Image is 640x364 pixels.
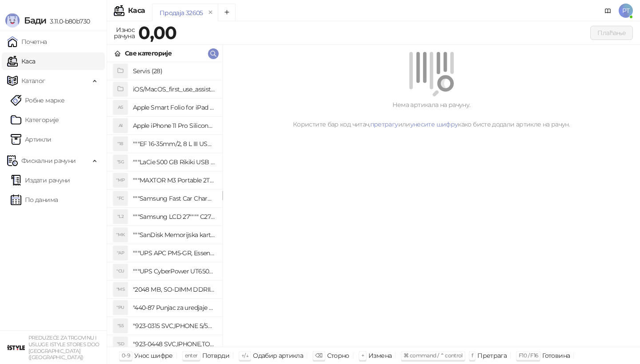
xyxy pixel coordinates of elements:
button: Плаћање [590,26,633,40]
h4: """LaCie 500 GB Rikiki USB 3.0 / Ultra Compact & Resistant aluminum / USB 3.0 / 2.5""""""" [133,155,215,169]
div: "CU [113,264,128,278]
span: Бади [24,15,46,26]
h4: iOS/MacOS_first_use_assistance (4) [133,82,215,96]
div: "S5 [113,319,128,333]
span: ↑/↓ [241,352,248,359]
img: 64x64-companyLogo-77b92cf4-9946-4f36-9751-bf7bb5fd2c7d.png [7,339,25,356]
a: Почетна [7,33,47,51]
div: "FC [113,191,128,206]
a: ArtikliАртикли [11,131,52,148]
div: grid [107,62,222,347]
div: "MS [113,282,128,297]
h4: "2048 MB, SO-DIMM DDRII, 667 MHz, Napajanje 1,8 0,1 V, Latencija CL5" [133,282,215,297]
h4: """UPS CyberPower UT650EG, 650VA/360W , line-int., s_uko, desktop""" [133,264,215,278]
span: f [472,352,473,359]
span: 3.11.0-b80b730 [46,17,90,25]
h4: """Samsung LCD 27"""" C27F390FHUXEN""" [133,210,215,224]
div: Претрага [477,350,507,361]
div: Каса [128,7,145,14]
div: Све категорије [125,48,172,58]
div: "PU [113,301,128,315]
span: enter [185,352,198,359]
a: унесите шифру [410,120,458,128]
div: Измена [368,350,392,361]
a: Категорије [11,111,59,129]
a: Каса [7,52,35,70]
h4: """SanDisk Memorijska kartica 256GB microSDXC sa SD adapterom SDSQXA1-256G-GN6MA - Extreme PLUS, ... [133,228,215,242]
h4: "440-87 Punjac za uredjaje sa micro USB portom 4/1, Stand." [133,301,215,315]
h4: """Samsung Fast Car Charge Adapter, brzi auto punja_, boja crna""" [133,191,215,206]
a: Издати рачуни [11,171,70,189]
div: "18 [113,137,128,151]
button: Add tab [218,4,236,21]
div: "AP [113,246,128,260]
div: "5G [113,155,128,169]
div: AS [113,100,128,115]
h4: Apple Smart Folio for iPad mini (A17 Pro) - Sage [133,100,215,115]
button: remove [205,9,216,16]
span: 0-9 [122,352,130,359]
div: Одабир артикла [253,350,303,361]
small: PREDUZEĆE ZA TRGOVINU I USLUGE ISTYLE STORES DOO [GEOGRAPHIC_DATA] ([GEOGRAPHIC_DATA]) [28,335,100,360]
a: По данима [11,191,58,209]
h4: "923-0315 SVC,IPHONE 5/5S BATTERY REMOVAL TRAY Držač za iPhone sa kojim se otvara display [133,319,215,333]
div: Сторно [327,350,349,361]
a: Робне марке [11,91,64,109]
div: Нема артикала на рачуну. Користите бар код читач, или како бисте додали артикле на рачун. [233,100,629,129]
div: Потврди [202,350,230,361]
span: ⌘ command / ⌃ control [404,352,463,359]
div: AI [113,119,128,133]
h4: """EF 16-35mm/2, 8 L III USM""" [133,137,215,151]
span: ⌫ [315,352,322,359]
div: "MP [113,173,128,187]
img: Logo [5,13,20,28]
span: Фискални рачуни [21,152,76,170]
span: Каталог [21,72,45,90]
div: "MK [113,228,128,242]
div: Унос шифре [134,350,173,361]
h4: """MAXTOR M3 Portable 2TB 2.5"""" crni eksterni hard disk HX-M201TCB/GM""" [133,173,215,187]
span: + [361,352,364,359]
h4: """UPS APC PM5-GR, Essential Surge Arrest,5 utic_nica""" [133,246,215,260]
div: "L2 [113,210,128,224]
h4: Servis (28) [133,64,215,78]
h4: "923-0448 SVC,IPHONE,TOURQUE DRIVER KIT .65KGF- CM Šrafciger " [133,337,215,351]
strong: 0,00 [138,22,176,44]
span: F10 / F16 [519,352,538,359]
a: претрагу [370,120,398,128]
a: Документација [601,4,615,18]
div: Износ рачуна [112,24,136,42]
h4: Apple iPhone 11 Pro Silicone Case - Black [133,119,215,133]
div: "SD [113,337,128,351]
div: Готовина [542,350,570,361]
div: Продаја 32605 [160,8,203,18]
span: PT [619,4,633,18]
